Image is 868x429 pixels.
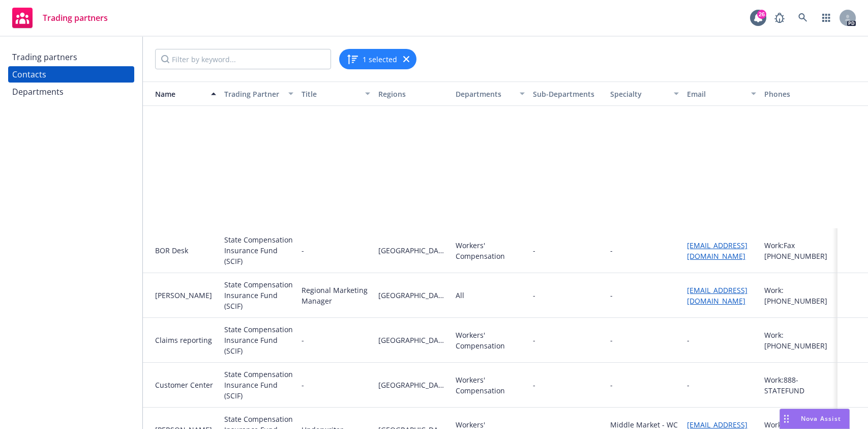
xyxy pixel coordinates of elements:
[155,380,216,390] div: Customer Center
[155,49,331,69] input: Filter by keyword...
[456,374,525,396] div: Workers' Compensation
[302,245,304,256] div: -
[533,89,602,99] div: Sub-Departments
[764,89,833,99] div: Phones
[764,330,833,351] div: Work: [PHONE_NUMBER]
[780,409,793,428] div: Drag to move
[8,84,134,100] a: Departments
[687,89,745,99] div: Email
[378,290,447,301] span: [GEOGRAPHIC_DATA][US_STATE]
[12,84,64,100] div: Departments
[533,335,535,345] span: -
[456,89,514,99] div: Departments
[533,290,602,301] span: -
[147,89,205,99] div: Name
[456,330,525,351] div: Workers' Compensation
[12,66,46,83] div: Contacts
[687,380,690,390] div: -
[224,324,293,356] div: State Compensation Insurance Fund (SCIF)
[8,66,134,83] a: Contacts
[297,82,375,106] button: Title
[764,240,833,261] div: Work: Fax [PHONE_NUMBER]
[374,82,452,106] button: Regions
[757,10,766,19] div: 26
[143,82,220,106] button: Name
[378,380,447,390] span: [GEOGRAPHIC_DATA][US_STATE]
[533,245,535,256] span: -
[346,53,397,65] button: 1 selected
[610,245,613,256] div: -
[764,285,833,306] div: Work: [PHONE_NUMBER]
[780,409,850,429] button: Nova Assist
[224,279,293,311] div: State Compensation Insurance Fund (SCIF)
[155,245,216,256] div: BOR Desk
[610,290,613,301] div: -
[687,285,747,306] a: [EMAIL_ADDRESS][DOMAIN_NAME]
[456,240,525,261] div: Workers' Compensation
[155,290,216,301] div: [PERSON_NAME]
[816,8,836,28] a: Switch app
[378,335,447,345] span: [GEOGRAPHIC_DATA][US_STATE]
[224,89,282,99] div: Trading Partner
[43,14,108,22] span: Trading partners
[224,234,293,266] div: State Compensation Insurance Fund (SCIF)
[155,335,216,345] div: Claims reporting
[764,374,833,396] div: Work: 888-STATEFUND
[606,82,683,106] button: Specialty
[793,8,813,28] a: Search
[302,380,304,390] div: -
[302,285,371,306] div: Regional Marketing Manager
[687,335,690,345] div: -
[8,49,134,65] a: Trading partners
[8,4,112,32] a: Trading partners
[12,49,77,65] div: Trading partners
[760,82,837,106] button: Phones
[220,82,297,106] button: Trading Partner
[224,369,293,401] div: State Compensation Insurance Fund (SCIF)
[378,89,447,99] div: Regions
[533,380,535,390] span: -
[452,82,529,106] button: Departments
[610,335,613,345] div: -
[769,8,790,28] a: Report a Bug
[302,335,304,345] div: -
[610,89,668,99] div: Specialty
[302,89,360,99] div: Title
[683,82,760,106] button: Email
[801,414,841,423] span: Nova Assist
[378,245,447,256] span: [GEOGRAPHIC_DATA][US_STATE]
[456,290,464,301] div: All
[687,240,747,261] a: [EMAIL_ADDRESS][DOMAIN_NAME]
[610,380,613,390] div: -
[529,82,606,106] button: Sub-Departments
